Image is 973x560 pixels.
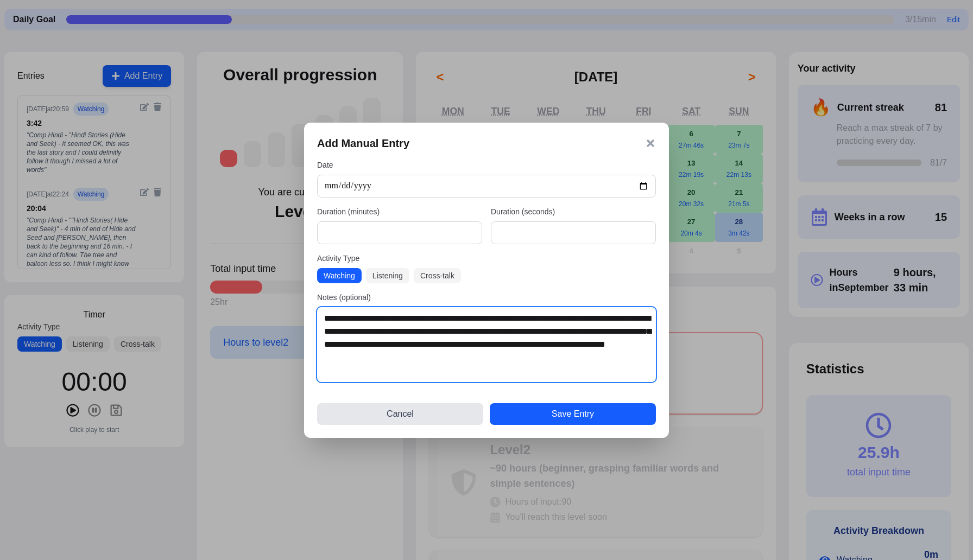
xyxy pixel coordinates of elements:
button: Listening [366,268,409,283]
label: Duration (minutes) [317,206,482,217]
button: Cancel [317,403,483,425]
label: Notes (optional) [317,292,656,303]
label: Activity Type [317,253,656,264]
label: Duration (seconds) [491,206,656,217]
button: Cross-talk [414,268,461,283]
button: Save Entry [490,403,656,425]
h3: Add Manual Entry [317,136,409,151]
label: Date [317,160,656,170]
button: Watching [317,268,362,283]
